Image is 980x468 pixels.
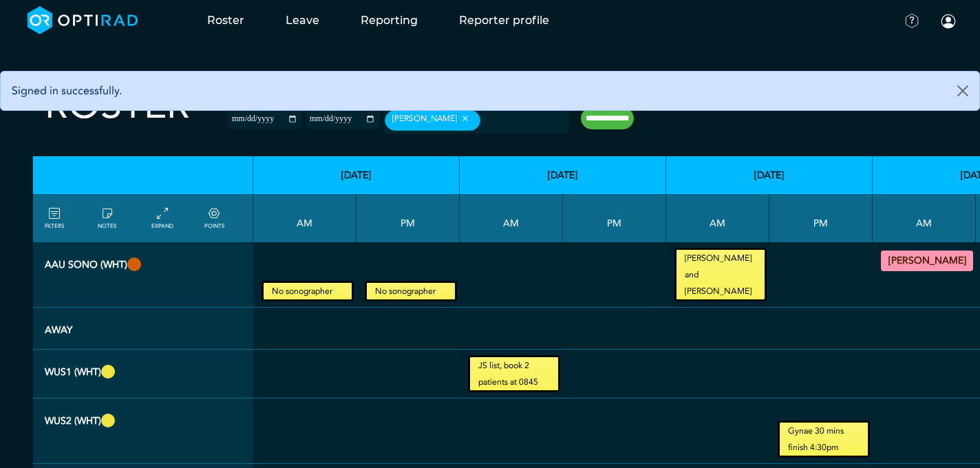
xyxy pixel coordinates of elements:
[873,194,976,242] th: AM
[460,194,563,242] th: AM
[33,242,253,308] th: AAU Sono (WHT)
[666,194,769,242] th: AM
[780,423,868,456] small: Gynae 30 mins finish 4:30pm
[33,398,253,464] th: WUS2 (WHT)
[253,194,356,242] th: AM
[33,350,253,398] th: WUS1 (WHT)
[483,115,552,127] input: null
[677,250,765,299] small: [PERSON_NAME] and [PERSON_NAME]
[45,206,64,231] a: FILTERS
[356,194,460,242] th: PM
[385,110,480,131] div: [PERSON_NAME]
[881,251,973,271] div: General US 08:30 - 13:00
[946,72,979,110] button: Close
[45,83,190,129] h2: Roster
[470,357,558,390] small: JS list, book 2 patients at 0845
[460,156,666,194] th: [DATE]
[151,206,173,231] a: collapse/expand entries
[769,194,873,242] th: PM
[204,206,224,231] a: collapse/expand expected points
[98,206,116,231] a: show/hide notes
[367,283,455,299] small: No sonographer
[28,6,138,34] img: brand-opti-rad-logos-blue-and-white-d2f68631ba2948856bd03f2d395fb146ddc8fb01b4b6e9315ea85fa773367...
[253,156,460,194] th: [DATE]
[563,194,666,242] th: PM
[33,308,253,350] th: Away
[883,253,971,269] summary: [PERSON_NAME]
[666,156,873,194] th: [DATE]
[457,114,473,123] button: Remove item: 'ea4f1a1d-bbc9-42b7-b5eb-7eeac5526429'
[264,283,352,299] small: No sonographer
